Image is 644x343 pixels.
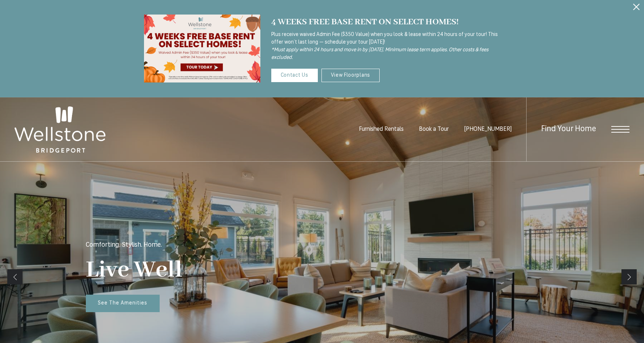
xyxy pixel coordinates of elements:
[7,269,23,285] a: Previous
[271,47,488,60] i: *Must apply within 24 hours and move in by [DATE]. Minimum lease term applies. Other costs & fees...
[98,300,147,306] span: See The Amenities
[86,295,160,312] a: See The Amenities
[464,126,512,132] a: Call Us at (253) 642-8681
[541,125,596,133] a: Find Your Home
[15,106,105,153] img: Wellstone
[464,126,512,132] span: [PHONE_NUMBER]
[144,15,260,82] img: wellstone special
[611,126,629,133] button: Open Menu
[271,69,318,82] a: Contact Us
[271,15,500,29] div: 4 WEEKS FREE BASE RENT ON SELECT HOMES!
[419,126,449,132] a: Book a Tour
[359,126,404,132] a: Furnished Rentals
[321,69,380,82] a: View Floorplans
[271,31,500,61] p: Plus receive waived Admin Fee ($350 Value) when you look & lease within 24 hours of your tour! Th...
[86,256,183,285] p: Live Well
[86,242,162,249] p: Comforting. Stylish. Home.
[621,269,637,285] a: Next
